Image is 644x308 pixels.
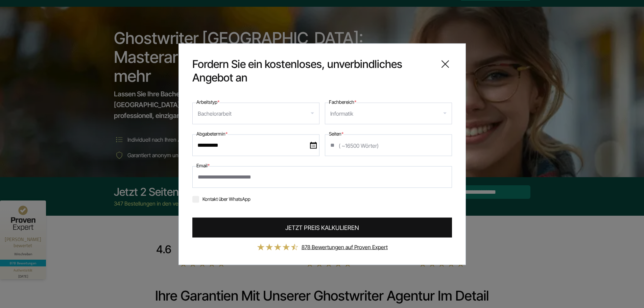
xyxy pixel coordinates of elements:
span: JETZT PREIS KALKULIEREN [285,223,359,232]
img: date [310,142,317,148]
label: Email [196,161,210,169]
span: Fordern Sie ein kostenloses, unverbindliches Angebot an [192,57,433,84]
label: Arbeitstyp [196,98,219,106]
div: Informatik [330,108,353,119]
label: Fachbereich [329,98,356,106]
button: JETZT PREIS KALKULIEREN [192,217,452,237]
label: Abgabetermin [196,129,228,138]
a: 878 Bewertungen auf Proven Expert [302,243,388,250]
label: Kontakt über WhatsApp [192,196,251,202]
label: Seiten [329,129,343,138]
input: date [192,134,319,156]
div: Bachelorarbeit [198,108,232,119]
